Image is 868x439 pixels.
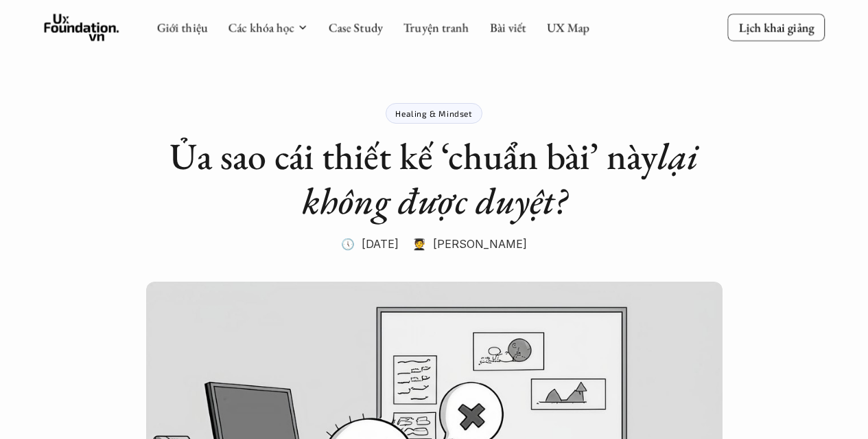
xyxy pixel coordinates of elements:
h1: Ủa sao cái thiết kế ‘chuẩn bài’ này [160,134,709,223]
p: Lịch khai giảng [738,19,814,35]
a: Case Study [328,19,382,35]
a: Giới thiệu [156,19,207,35]
a: Truyện tranh [403,19,469,35]
a: Bài viết [489,19,526,35]
a: UX Map [546,19,589,35]
p: 🧑‍🎓 [PERSON_NAME] [412,234,527,254]
p: Healing & Mindset [395,109,472,118]
a: Lịch khai giảng [727,14,825,41]
a: Các khóa học [228,19,294,35]
em: lại không được duyệt? [302,132,707,225]
p: 🕔 [DATE] [341,234,399,254]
